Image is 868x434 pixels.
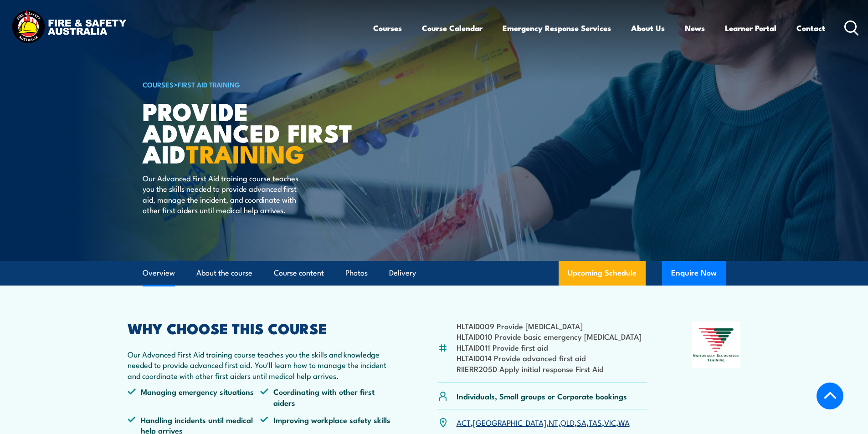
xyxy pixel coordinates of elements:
a: About Us [631,16,665,40]
li: HLTAID010 Provide basic emergency [MEDICAL_DATA] [457,331,642,342]
a: Upcoming Schedule [559,261,646,286]
li: HLTAID009 Provide [MEDICAL_DATA] [457,321,642,331]
li: HLTAID011 Provide first aid [457,342,642,352]
a: WA [618,417,630,428]
a: Emergency Response Services [503,16,611,40]
p: Our Advanced First Aid training course teaches you the skills and knowledge needed to provide adv... [128,349,394,381]
a: Learner Portal [725,16,776,40]
li: Managing emergency situations [128,386,261,408]
a: COURSES [143,79,174,89]
li: Coordinating with other first aiders [260,386,393,408]
a: VIC [604,417,616,428]
a: Course Calendar [422,16,483,40]
a: ACT [457,417,471,428]
a: Course content [274,261,324,285]
h6: > [143,79,368,90]
button: Enquire Now [662,261,726,286]
a: Delivery [389,261,416,285]
a: TAS [589,417,602,428]
a: Courses [373,16,402,40]
li: RIIERR205D Apply initial response First Aid [457,363,642,374]
h2: WHY CHOOSE THIS COURSE [128,322,394,334]
a: Contact [796,16,825,40]
a: QLD [560,417,575,428]
a: News [685,16,705,40]
a: Overview [143,261,175,285]
a: NT [549,417,558,428]
p: Our Advanced First Aid training course teaches you the skills needed to provide advanced first ai... [143,173,309,215]
strong: TRAINING [186,134,304,172]
img: Nationally Recognised Training logo. [692,322,741,368]
a: About the course [196,261,252,285]
h1: Provide Advanced First Aid [143,100,368,164]
a: SA [577,417,586,428]
a: [GEOGRAPHIC_DATA] [473,417,546,428]
a: Photos [345,261,368,285]
p: Individuals, Small groups or Corporate bookings [457,391,627,401]
a: First Aid Training [178,79,240,89]
p: , , , , , , , [457,417,630,428]
li: HLTAID014 Provide advanced first aid [457,352,642,363]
